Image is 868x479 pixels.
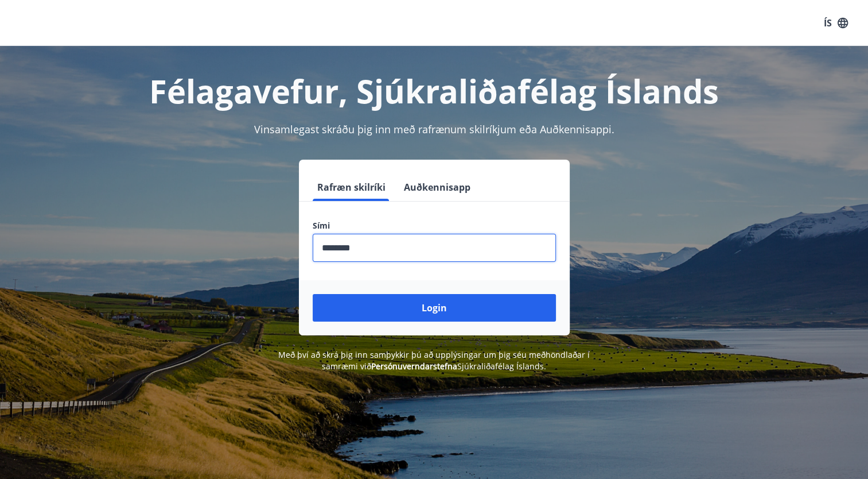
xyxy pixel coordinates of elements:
[313,173,390,201] button: Rafræn skilríki
[313,294,556,322] button: Login
[818,13,854,33] button: ÍS
[371,361,457,372] a: Persónuverndarstefna
[399,173,475,201] button: Auðkennisapp
[254,122,614,136] span: Vinsamlegast skráðu þig inn með rafrænum skilríkjum eða Auðkennisappi.
[313,220,556,231] label: Sími
[278,349,590,372] span: Með því að skrá þig inn samþykkir þú að upplýsingar um þig séu meðhöndlaðar í samræmi við Sjúkral...
[35,69,834,113] h1: Félagavefur, Sjúkraliðafélag Íslands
